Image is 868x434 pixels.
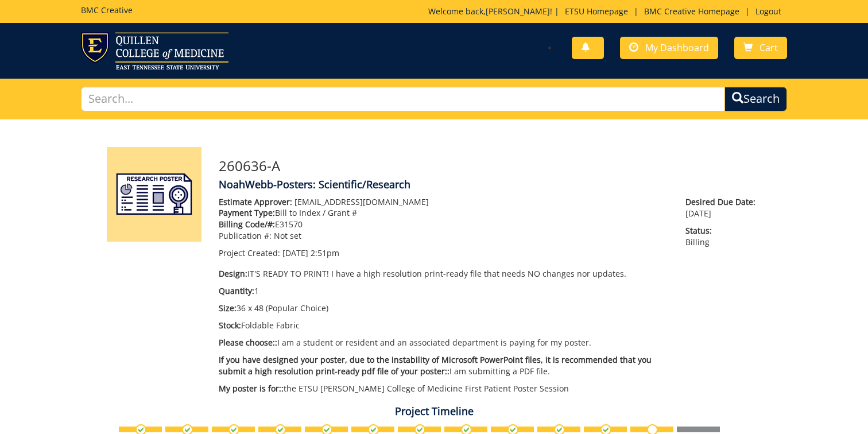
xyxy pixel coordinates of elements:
p: Billing [685,225,761,248]
h5: BMC Creative [81,6,133,14]
h4: Project Timeline [98,406,770,417]
a: Logout [750,6,787,17]
span: Size: [219,303,237,313]
span: Billing Code/#: [219,219,275,230]
span: Cart [759,41,778,54]
p: 36 x 48 (Popular Choice) [219,303,668,314]
span: Desired Due Date: [685,196,761,208]
p: Foldable Fabric [219,320,668,331]
button: Search [724,87,787,111]
p: I am a student or resident and an associated department is paying for my poster. [219,337,668,348]
img: Product featured image [107,147,201,242]
span: Quantity: [219,285,254,296]
span: Not set [274,230,301,241]
span: My Dashboard [645,41,709,54]
p: Bill to Index / Grant # [219,207,668,219]
input: Search... [81,87,725,111]
p: IT'S READY TO PRINT! I have a high resolution print-ready file that needs NO changes nor updates. [219,268,668,280]
p: I am submitting a PDF file. [219,354,668,377]
span: If you have designed your poster, due to the instability of Microsoft PowerPoint files, it is rec... [219,354,652,377]
h4: NoahWebb-Posters: Scientific/Research [219,179,761,191]
a: ETSU Homepage [559,6,634,17]
p: 1 [219,285,668,297]
span: [DATE] 2:51pm [282,247,339,258]
span: Publication #: [219,230,272,241]
p: Welcome back, ! | | | [428,6,787,17]
span: Design: [219,268,247,279]
span: Project Created: [219,247,280,258]
p: [DATE] [685,196,761,219]
a: BMC Creative Homepage [638,6,745,17]
span: My poster is for:: [219,383,284,394]
h3: 260636-A [219,158,761,173]
a: Cart [734,37,787,59]
a: [PERSON_NAME] [486,6,550,17]
span: Status: [685,225,761,237]
p: [EMAIL_ADDRESS][DOMAIN_NAME] [219,196,668,208]
span: Stock: [219,320,241,331]
img: ETSU logo [81,32,228,69]
p: the ETSU [PERSON_NAME] College of Medicine First Patient Poster Session [219,383,668,394]
span: Payment Type: [219,207,275,218]
a: My Dashboard [620,37,718,59]
p: E31570 [219,219,668,230]
span: Please choose:: [219,337,277,348]
span: Estimate Approver: [219,196,292,207]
